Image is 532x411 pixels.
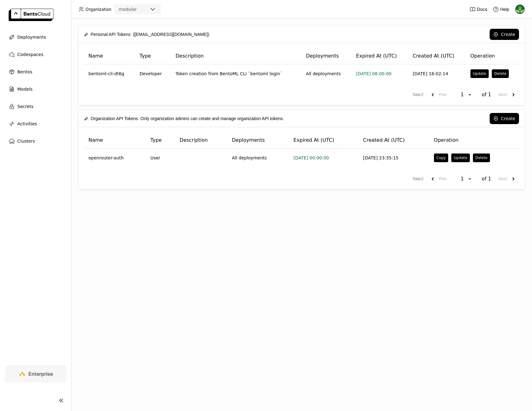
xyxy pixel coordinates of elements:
[294,155,329,160] span: [DATE] 00:00:00
[467,92,472,97] svg: open
[84,149,145,167] td: openrouter-auth
[301,48,351,64] th: Deployments
[227,132,289,149] th: Deployments
[427,89,449,100] button: previous page. current page 1 of 1
[17,68,32,76] span: Bentos
[17,137,35,145] span: Clusters
[135,48,170,64] th: Type
[515,5,525,14] img: Kevin Bi
[84,28,209,41] div: ([EMAIL_ADDRESS][DOMAIN_NAME])
[227,149,289,167] td: All deployments
[490,113,519,124] button: Create
[170,64,301,83] td: Token creation from BentoML CLI `bentoml login`
[84,132,145,149] th: Name
[5,118,66,130] a: Activities
[5,83,66,95] a: Models
[496,173,520,184] button: next page. current page 1 of 1
[175,132,227,149] th: Description
[408,64,465,83] td: [DATE] 18:02:14
[459,176,467,182] div: 1
[413,176,423,182] span: Total : 2
[500,6,509,12] span: Help
[145,132,174,149] th: Type
[84,48,135,64] th: Name
[17,33,46,41] span: Deployments
[137,6,138,13] input: Selected modular.
[434,154,448,162] button: Copy
[119,6,137,12] div: modular
[482,176,491,182] span: of 1
[351,48,408,64] th: Expired At (UTC)
[492,69,509,78] button: Delete
[17,85,32,93] span: Models
[289,132,358,149] th: Expired At (UTC)
[408,48,465,64] th: Created At (UTC)
[451,154,470,162] button: Update
[5,100,66,113] a: Secrets
[145,149,174,167] td: User
[301,64,351,83] td: All deployments
[459,92,467,98] div: 1
[17,51,43,58] span: Codespaces
[429,132,520,149] th: Operation
[28,371,53,377] span: Enterprise
[85,6,111,12] span: Organization
[5,48,66,61] a: Codespaces
[91,115,138,122] span: Organization API Tokens
[496,89,520,100] button: next page. current page 1 of 1
[358,149,429,167] td: [DATE] 23:35:15
[170,48,301,64] th: Description
[5,31,66,43] a: Deployments
[5,66,66,78] a: Bentos
[84,64,135,83] td: bentoml-cli-dt6g
[470,69,489,78] button: Update
[5,135,66,147] a: Clusters
[482,92,491,98] span: of 1
[413,92,423,98] span: Total : 2
[135,64,170,83] td: Developer
[356,71,392,76] span: [DATE] 08:00:00
[17,103,33,110] span: Secrets
[467,176,472,181] svg: open
[17,120,37,128] span: Activities
[91,31,131,38] span: Personal API Tokens
[9,9,54,21] img: logo
[477,6,487,12] span: Docs
[358,132,429,149] th: Created At (UTC)
[465,48,520,64] th: Operation
[490,29,519,40] button: Create
[493,6,509,12] div: Help
[84,112,284,125] div: Only organization admins can create and manage organization API tokens.
[427,173,449,184] button: previous page. current page 1 of 1
[470,6,487,12] a: Docs
[5,365,66,383] a: Enterprise
[473,154,490,162] button: Delete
